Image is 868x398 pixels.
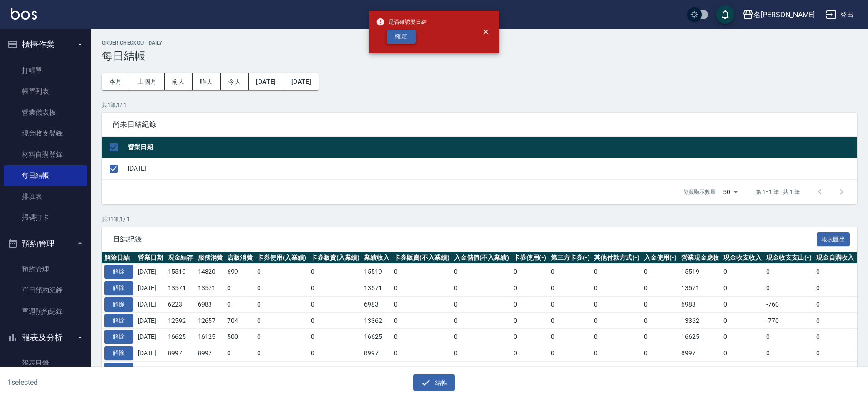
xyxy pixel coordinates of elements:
td: 15519 [362,264,392,280]
td: -770 [764,312,814,329]
td: 0 [392,361,452,378]
div: 50 [719,180,741,204]
td: 0 [721,312,764,329]
td: 42944 [195,361,225,378]
button: 登出 [822,6,857,23]
td: [DATE] [135,264,165,280]
td: 0 [511,280,549,297]
button: 預約管理 [4,232,87,256]
td: 8997 [195,345,225,362]
td: 16125 [195,329,225,345]
td: 0 [452,264,512,280]
button: 本月 [102,73,130,90]
td: 8997 [165,345,195,362]
td: 0 [549,264,592,280]
td: 6983 [679,296,722,312]
th: 業績收入 [362,252,392,264]
p: 第 1–1 筆 共 1 筆 [756,188,800,196]
td: 0 [592,264,642,280]
span: 尚未日結紀錄 [113,120,846,129]
span: 是否確認要日結 [376,17,427,26]
td: 0 [721,296,764,312]
td: 699 [225,264,255,280]
td: 0 [642,345,679,362]
button: 今天 [221,73,249,90]
td: 0 [392,296,452,312]
button: 確定 [387,30,416,44]
a: 材料自購登錄 [4,144,87,165]
a: 單日預約紀錄 [4,280,87,301]
td: 0 [452,329,512,345]
th: 卡券使用(入業績) [255,252,309,264]
td: 0 [592,329,642,345]
a: 排班表 [4,186,87,207]
a: 報表匯出 [817,234,850,243]
th: 入金儲值(不入業績) [452,252,512,264]
button: 報表匯出 [817,232,850,247]
span: 日結紀錄 [113,235,817,244]
td: 0 [549,361,592,378]
td: 0 [592,296,642,312]
td: 0 [642,312,679,329]
td: 0 [814,280,857,297]
button: 解除 [104,281,133,295]
td: 0 [642,361,679,378]
td: 16625 [165,329,195,345]
td: 42944 [362,361,392,378]
td: 0 [814,329,857,345]
button: 報表及分析 [4,326,87,349]
td: 0 [255,312,309,329]
td: 0 [721,329,764,345]
td: 6223 [165,296,195,312]
th: 卡券販賣(入業績) [309,252,362,264]
td: 0 [452,312,512,329]
td: 0 [309,264,362,280]
td: 0 [309,312,362,329]
td: [DATE] [135,280,165,297]
td: 0 [255,264,309,280]
td: 0 [814,264,857,280]
p: 共 1 筆, 1 / 1 [102,101,857,109]
a: 報表目錄 [4,353,87,373]
td: -37998 [592,361,642,378]
td: 12592 [165,312,195,329]
img: Logo [11,8,37,20]
h2: Order checkout daily [102,40,857,46]
td: 0 [549,329,592,345]
a: 預約管理 [4,259,87,280]
th: 營業日期 [135,252,165,264]
button: 前天 [165,73,193,90]
td: 0 [592,312,642,329]
td: 0 [511,329,549,345]
td: 0 [452,296,512,312]
td: [DATE] [135,312,165,329]
td: 13571 [165,280,195,297]
button: 名[PERSON_NAME] [739,5,818,24]
td: 13362 [679,312,722,329]
td: 0 [721,345,764,362]
th: 現金收支收入 [721,252,764,264]
td: [DATE] [135,361,165,378]
td: 0 [592,345,642,362]
td: 0 [642,264,679,280]
a: 營業儀表板 [4,102,87,123]
h6: 1 selected [7,377,215,388]
td: 0 [511,312,549,329]
td: 0 [764,345,814,362]
button: 解除 [104,314,133,328]
td: 6983 [195,296,225,312]
td: 0 [721,264,764,280]
button: 昨天 [193,73,221,90]
button: 上個月 [130,73,165,90]
th: 店販消費 [225,252,255,264]
td: 13571 [679,280,722,297]
td: 4946 [679,361,722,378]
td: 8997 [362,345,392,362]
th: 現金自購收入 [814,252,857,264]
td: 0 [764,361,814,378]
th: 其他付款方式(-) [592,252,642,264]
td: 0 [255,329,309,345]
td: 13362 [362,312,392,329]
td: 13571 [195,280,225,297]
td: 704 [225,312,255,329]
